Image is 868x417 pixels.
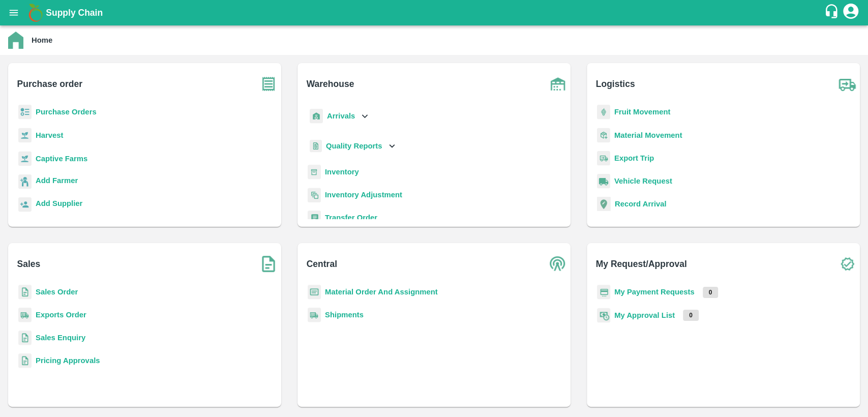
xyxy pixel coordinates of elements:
a: Sales Order [36,288,78,296]
b: Add Supplier [36,199,82,207]
img: whArrival [310,109,323,124]
img: inventory [308,188,321,202]
img: reciept [18,105,32,120]
a: Vehicle Request [614,177,672,185]
img: payment [597,285,610,300]
img: sales [18,331,32,345]
div: account of current user [842,2,860,23]
a: Add Farmer [36,175,78,189]
a: Export Trip [614,154,654,162]
img: home [8,32,23,49]
img: harvest [18,151,32,166]
img: harvest [18,128,32,143]
div: Quality Reports [308,136,398,157]
a: Supply Chain [46,6,824,20]
a: Pricing Approvals [36,356,100,365]
a: Inventory [325,168,359,176]
button: open drawer [2,1,25,24]
b: My Request/Approval [596,257,687,271]
img: recordArrival [597,197,611,211]
a: Material Movement [614,131,682,139]
a: Inventory Adjustment [325,191,402,199]
p: 0 [703,287,719,298]
b: Warehouse [307,77,354,91]
img: purchase [256,71,281,97]
img: warehouse [545,71,571,97]
img: check [834,251,860,277]
img: supplier [18,197,32,212]
a: Purchase Orders [36,108,97,116]
div: customer-support [824,4,842,22]
b: Add Farmer [36,176,78,185]
a: Harvest [36,131,63,139]
b: Quality Reports [326,142,382,150]
a: Exports Order [36,311,86,319]
img: whInventory [308,165,321,180]
a: Record Arrival [615,200,667,208]
img: whTransfer [308,211,321,225]
img: farmer [18,174,32,189]
div: Arrivals [308,105,371,128]
img: delivery [597,151,610,166]
img: qualityReport [310,140,322,153]
a: Captive Farms [36,155,87,163]
img: shipments [308,308,321,322]
b: Logistics [596,77,635,91]
a: Transfer Order [325,214,377,222]
img: soSales [256,251,281,277]
a: Add Supplier [36,198,82,212]
b: Arrivals [327,112,355,120]
b: Home [32,36,52,44]
img: material [597,128,610,143]
img: central [545,251,571,277]
b: Central [307,257,337,271]
img: fruit [597,105,610,120]
b: Supply Chain [46,8,103,18]
a: My Approval List [614,311,675,319]
img: vehicle [597,174,610,189]
img: shipments [18,308,32,322]
a: My Payment Requests [614,288,695,296]
img: sales [18,353,32,368]
img: approval [597,308,610,323]
a: Sales Enquiry [36,334,85,342]
img: centralMaterial [308,285,321,300]
a: Fruit Movement [614,108,671,116]
b: Sales [17,257,41,271]
img: sales [18,285,32,300]
a: Material Order And Assignment [325,288,438,296]
b: Purchase order [17,77,82,91]
a: Shipments [325,311,364,319]
img: truck [834,71,860,97]
p: 0 [683,310,699,321]
img: logo [25,3,46,23]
